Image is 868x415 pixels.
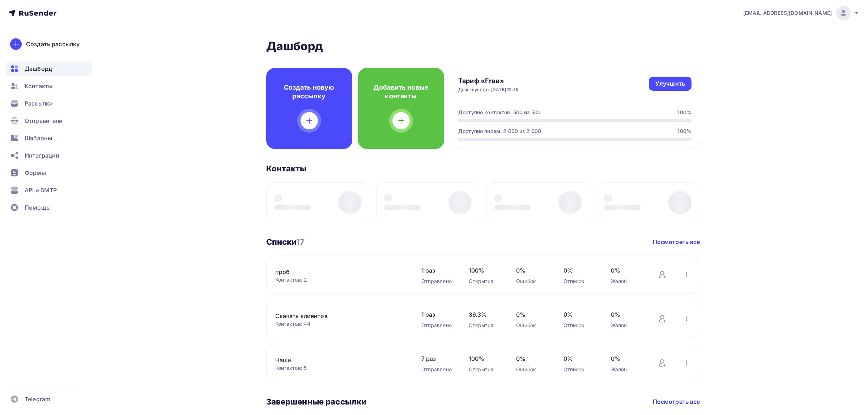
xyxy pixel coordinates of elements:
[25,203,50,212] span: Помощь
[611,354,644,363] span: 0%
[296,237,305,247] span: 17
[6,114,92,128] a: Отправители
[6,166,92,180] a: Формы
[611,310,644,319] span: 0%
[421,366,454,373] div: Отправлено
[25,64,52,73] span: Дашборд
[469,354,502,363] span: 100%
[266,237,305,247] h3: Списки
[563,278,596,285] div: Отписок
[516,278,549,285] div: Ошибок
[26,40,80,48] div: Создать рассылку
[6,96,92,111] a: Рассылки
[649,77,692,91] a: Улучшить
[458,77,519,85] h4: Тариф «Free»
[421,278,454,285] div: Отправлено
[370,83,433,100] h4: Добавить новые контакты
[516,266,549,275] span: 0%
[469,310,502,319] span: 36.3%
[25,151,59,160] span: Интеграции
[6,79,92,93] a: Контакты
[653,397,700,406] a: Посмотреть все
[275,312,398,320] a: Скачать клиентов
[611,266,644,275] span: 0%
[563,354,596,363] span: 0%
[563,266,596,275] span: 0%
[563,366,596,373] div: Отписок
[563,310,596,319] span: 0%
[421,310,454,319] span: 1 раз
[611,366,644,373] div: Жалоб
[25,99,53,108] span: Рассылки
[743,6,859,20] a: [EMAIL_ADDRESS][DOMAIN_NAME]
[421,266,454,275] span: 1 раз
[458,128,541,135] div: Доступно писем: 2 000 из 2 000
[458,109,541,116] div: Доступно контактов: 500 из 500
[516,310,549,319] span: 0%
[516,322,549,329] div: Ошибок
[275,320,407,328] div: Контактов: 44
[469,322,502,329] div: Открытия
[469,278,502,285] div: Открытия
[677,128,692,135] div: 100%
[25,134,52,142] span: Шаблоны
[25,82,52,90] span: Контакты
[275,356,398,364] a: Наши
[266,39,700,54] h2: Дашборд
[266,163,307,174] h3: Контакты
[25,186,57,194] span: API и SMTP
[611,322,644,329] div: Жалоб
[25,395,50,403] span: Telegram
[469,366,502,373] div: Открытия
[421,354,454,363] span: 7 раз
[743,9,832,17] span: [EMAIL_ADDRESS][DOMAIN_NAME]
[421,322,454,329] div: Отправлено
[469,266,502,275] span: 100%
[655,80,685,88] div: Улучшить
[25,168,46,177] span: Формы
[25,116,63,125] span: Отправители
[275,364,407,372] div: Контактов: 5
[6,131,92,145] a: Шаблоны
[266,397,367,407] h3: Завершенные рассылки
[677,109,692,116] div: 100%
[6,61,92,76] a: Дашборд
[563,322,596,329] div: Отписок
[653,238,700,246] a: Посмотреть все
[275,276,407,283] div: Контактов: 2
[275,268,398,276] a: проб
[516,354,549,363] span: 0%
[278,83,341,100] h4: Создать новую рассылку
[611,278,644,285] div: Жалоб
[516,366,549,373] div: Ошибок
[458,87,519,93] div: Действует до: [DATE] 12:45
